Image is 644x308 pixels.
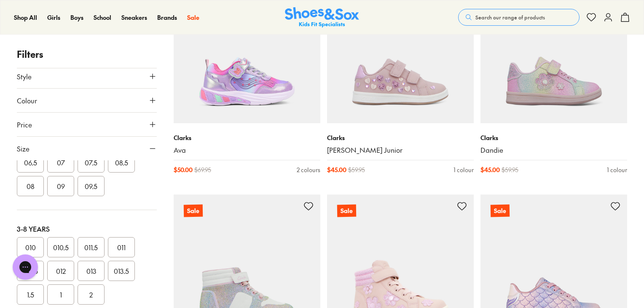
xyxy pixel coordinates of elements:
[17,143,30,154] span: Size
[14,13,37,22] a: Shop All
[17,47,157,61] p: Filters
[108,237,135,257] button: 011
[47,152,74,173] button: 07
[47,261,74,281] button: 012
[17,71,32,81] span: Style
[194,165,211,174] span: $ 69.95
[327,133,474,142] p: Clarks
[47,176,74,196] button: 09
[17,176,44,196] button: 08
[475,14,545,21] span: Search our range of products
[480,146,627,155] a: Dandie
[491,204,510,217] p: Sale
[78,237,105,257] button: 011.5
[108,261,135,281] button: 013.5
[78,152,105,173] button: 07.5
[157,13,177,22] a: Brands
[17,152,44,173] button: 06.5
[184,204,203,217] p: Sale
[47,13,60,22] a: Girls
[174,146,320,155] a: Ava
[327,165,346,174] span: $ 45.00
[480,165,500,174] span: $ 45.00
[17,113,157,136] button: Price
[327,146,474,155] a: [PERSON_NAME] Junior
[187,13,199,22] a: Sale
[285,7,359,28] a: Shoes & Sox
[607,165,627,174] div: 1 colour
[174,165,193,174] span: $ 50.00
[17,119,32,130] span: Price
[17,137,157,160] button: Size
[47,284,74,305] button: 1
[78,261,105,281] button: 013
[285,7,359,28] img: SNS_Logo_Responsive.svg
[297,165,320,174] div: 2 colours
[8,251,42,283] iframe: Gorgias live chat messenger
[108,152,135,173] button: 08.5
[78,284,105,305] button: 2
[17,224,157,234] div: 3-8 Years
[70,13,83,22] a: Boys
[502,165,518,174] span: $ 59.95
[453,165,474,174] div: 1 colour
[480,133,627,142] p: Clarks
[47,237,74,257] button: 010.5
[17,95,37,105] span: Colour
[337,204,356,217] p: Sale
[17,237,44,257] button: 010
[174,133,320,142] p: Clarks
[17,89,157,112] button: Colour
[348,165,365,174] span: $ 59.95
[78,176,105,196] button: 09.5
[94,13,111,22] a: School
[17,65,157,88] button: Style
[121,13,147,22] a: Sneakers
[458,9,580,26] button: Search our range of products
[17,284,44,305] button: 1.5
